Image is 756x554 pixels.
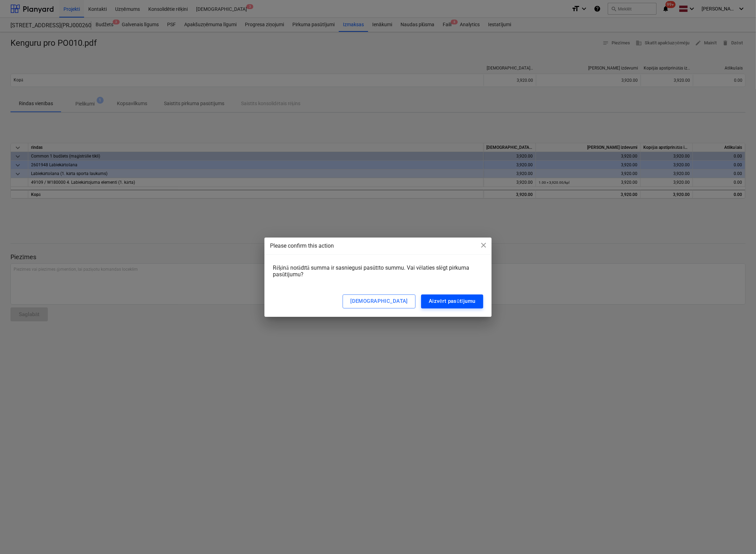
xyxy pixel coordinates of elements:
[480,241,488,252] div: close
[350,297,408,306] div: [DEMOGRAPHIC_DATA]
[343,294,416,308] button: [DEMOGRAPHIC_DATA]
[273,264,483,283] div: Rēķinā norādītā summa ir sasniegusi pasūtīto summu. Vai vēlaties slēgt pirkuma pasūtījumu?
[421,294,483,308] button: Aizvērt pasūtījumu
[721,520,756,554] iframe: Chat Widget
[480,241,488,249] span: close
[270,242,486,250] div: Please confirm this action
[429,297,476,306] div: Aizvērt pasūtījumu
